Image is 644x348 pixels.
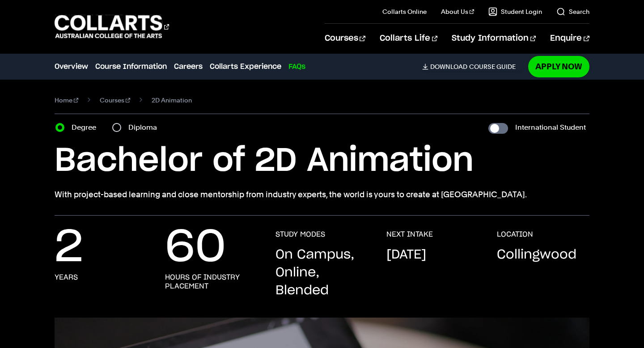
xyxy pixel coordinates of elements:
label: Diploma [128,121,162,134]
h3: Years [55,273,78,282]
a: About Us [441,7,474,16]
a: Overview [55,61,88,72]
h1: Bachelor of 2D Animation [55,141,589,181]
p: 2 [55,230,83,266]
a: Search [556,7,589,16]
a: DownloadCourse Guide [422,63,523,71]
a: Apply Now [528,56,589,77]
p: On Campus, Online, Blended [275,246,368,300]
p: [DATE] [386,246,426,264]
a: Collarts Experience [210,61,281,72]
span: 2D Animation [152,94,192,106]
a: Collarts Life [380,24,437,53]
h3: LOCATION [497,230,533,239]
a: Home [55,94,78,106]
a: Study Information [452,24,536,53]
h3: STUDY MODES [275,230,325,239]
a: Courses [325,24,365,53]
a: Careers [174,61,203,72]
p: 60 [165,230,226,266]
span: Download [430,63,467,71]
h3: NEXT INTAKE [386,230,433,239]
label: Degree [72,121,102,134]
a: Student Login [488,7,542,16]
a: Enquire [550,24,589,53]
a: FAQs [288,61,305,72]
label: International Student [515,121,586,134]
p: Collingwood [497,246,576,264]
a: Courses [100,94,130,106]
div: Go to homepage [55,14,169,39]
p: With project-based learning and close mentorship from industry experts, the world is yours to cre... [55,188,589,201]
a: Collarts Online [382,7,427,16]
h3: Hours of industry placement [165,273,258,291]
a: Course Information [95,61,167,72]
